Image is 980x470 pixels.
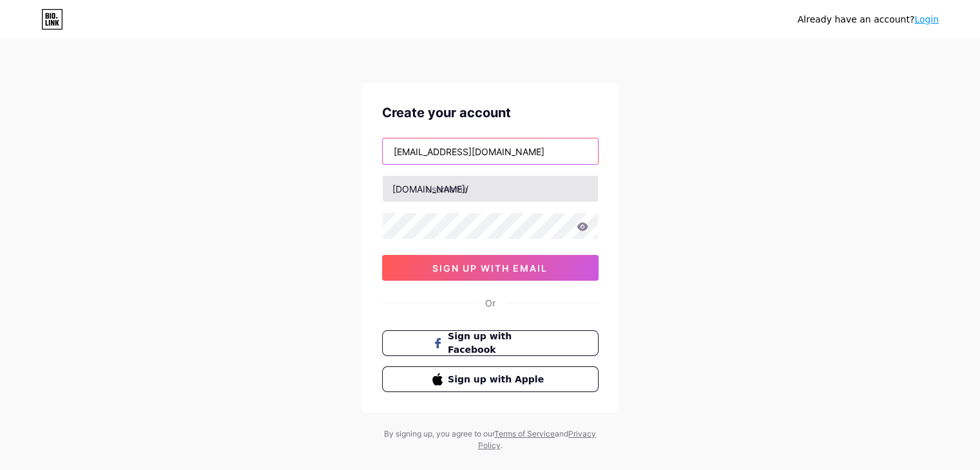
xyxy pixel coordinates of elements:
[382,330,599,356] button: Sign up with Facebook
[914,14,939,24] a: Login
[494,429,555,438] a: Terms of Service
[392,182,468,196] div: [DOMAIN_NAME]/
[381,428,600,451] div: By signing up, you agree to our and .
[382,366,599,392] button: Sign up with Apple
[798,13,939,26] div: Already have an account?
[448,373,548,386] span: Sign up with Apple
[485,296,495,310] div: Or
[383,138,598,164] input: Email
[448,330,548,357] span: Sign up with Facebook
[432,263,548,274] span: sign up with email
[382,255,599,281] button: sign up with email
[383,176,598,202] input: username
[382,103,599,122] div: Create your account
